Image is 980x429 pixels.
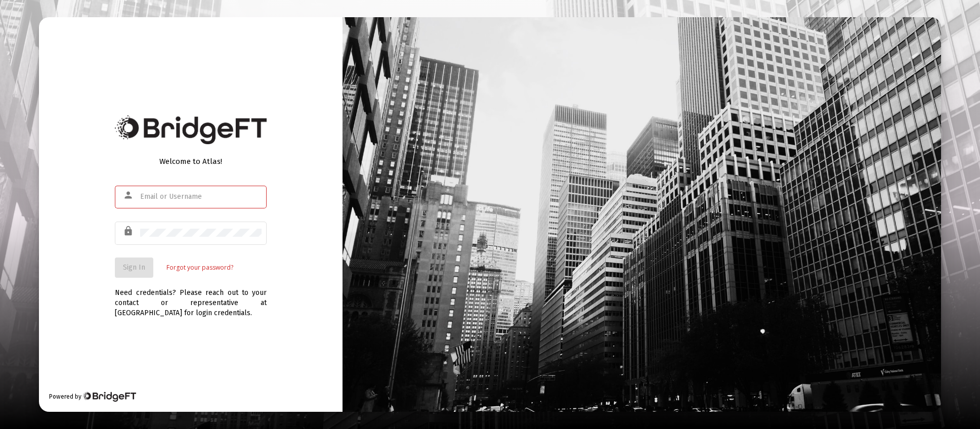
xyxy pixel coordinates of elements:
[140,193,262,201] input: Email or Username
[115,258,153,278] button: Sign In
[49,392,136,402] div: Powered by
[115,156,267,166] div: Welcome to Atlas!
[123,225,135,237] mat-icon: lock
[115,115,267,144] img: Bridge Financial Technology Logo
[123,189,135,201] mat-icon: person
[123,263,145,272] span: Sign In
[166,263,233,273] a: Forgot your password?
[82,392,136,402] img: Bridge Financial Technology Logo
[115,278,267,318] div: Need credentials? Please reach out to your contact or representative at [GEOGRAPHIC_DATA] for log...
